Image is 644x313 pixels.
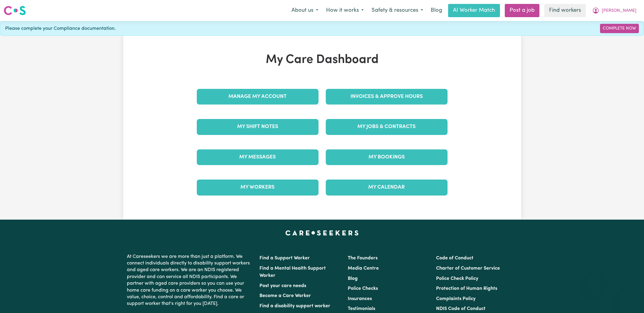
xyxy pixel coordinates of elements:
a: My Workers [197,180,319,195]
a: Careseekers logo [4,4,26,17]
a: My Messages [197,149,319,165]
a: Complete Now [600,24,639,33]
a: Police Check Policy [436,276,478,281]
a: Post a job [505,4,539,17]
button: How it works [322,4,368,17]
a: Find a Mental Health Support Worker [259,266,326,278]
p: At Careseekers we are more than just a platform. We connect individuals directly to disability su... [127,251,252,310]
button: About us [287,4,322,17]
a: Police Checks [348,286,378,291]
a: NDIS Code of Conduct [436,306,485,311]
a: Find a disability support worker [259,304,330,308]
a: My Shift Notes [197,119,319,135]
a: Protection of Human Rights [436,286,497,291]
a: Blog [427,4,446,17]
h1: My Care Dashboard [193,53,451,67]
button: Safety & resources [368,4,427,17]
a: Charter of Customer Service [436,266,500,271]
a: Media Centre [348,266,379,271]
span: Please complete your Compliance documentation. [5,25,116,32]
a: Find workers [544,4,586,17]
a: Careseekers home page [285,230,359,235]
a: Code of Conduct [436,256,473,261]
a: Invoices & Approve Hours [326,89,448,105]
a: Blog [348,276,358,281]
button: My Account [588,4,640,17]
a: My Bookings [326,149,448,165]
a: My Jobs & Contracts [326,119,448,135]
a: Become a Care Worker [259,293,311,298]
a: Testimonials [348,306,375,311]
a: The Founders [348,256,378,261]
img: Careseekers logo [4,5,26,16]
a: Manage My Account [197,89,319,105]
iframe: Button to launch messaging window [620,289,639,308]
iframe: Close message [588,274,600,286]
a: AI Worker Match [448,4,500,17]
a: Find a Support Worker [259,256,310,261]
a: My Calendar [326,180,448,195]
span: [PERSON_NAME] [602,8,636,14]
a: Post your care needs [259,283,306,288]
a: Insurances [348,296,372,301]
a: Complaints Policy [436,296,476,301]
